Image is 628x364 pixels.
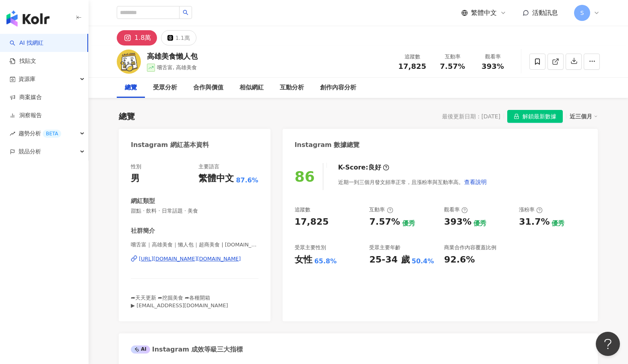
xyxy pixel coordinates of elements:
button: 查看說明 [464,174,487,190]
div: 觀看率 [477,53,508,61]
span: rise [10,131,15,136]
div: 良好 [368,163,381,172]
div: 1.8萬 [134,32,151,43]
div: 互動率 [437,53,468,61]
a: 商案媒合 [10,93,42,101]
div: 受眾主要性別 [295,244,326,251]
button: 解鎖最新數據 [507,110,563,123]
div: 受眾主要年齡 [369,244,401,251]
div: 最後更新日期：[DATE] [442,113,500,120]
div: 性別 [131,163,141,170]
div: [URL][DOMAIN_NAME][DOMAIN_NAME] [139,255,241,263]
div: AI [131,345,150,354]
span: 393% [481,62,504,70]
div: 男 [131,172,140,185]
div: 65.8% [314,257,337,266]
div: 漲粉率 [519,206,543,213]
div: 25-34 歲 [369,254,409,266]
div: 商業合作內容覆蓋比例 [444,244,496,251]
span: 解鎖最新數據 [523,110,556,123]
span: 7.57% [440,62,465,70]
div: 互動率 [369,206,393,213]
button: 1.1萬 [161,30,196,45]
div: 觀看率 [444,206,468,213]
span: 87.6% [236,176,258,185]
div: Instagram 網紅基本資料 [131,141,209,149]
div: Instagram 數據總覽 [295,141,360,149]
span: 趨勢分析 [19,124,61,143]
div: 7.57% [369,216,400,228]
span: 活動訊息 [532,9,558,17]
div: 合作與價值 [193,83,223,93]
span: 繁體中文 [471,8,497,17]
div: 追蹤數 [295,206,310,213]
a: searchAI 找網紅 [10,39,43,47]
a: [URL][DOMAIN_NAME][DOMAIN_NAME] [131,255,258,263]
span: 甜點 · 飲料 · 日常話題 · 美食 [131,207,258,215]
span: ➦天天更新 ➦挖掘美食 ➦各種開箱 ▶ [EMAIL_ADDRESS][DOMAIN_NAME] [131,295,228,308]
span: 嚐舌富｜高雄美食｜懶人包｜超商美食 | [DOMAIN_NAME] [131,241,258,248]
img: logo [6,10,50,27]
div: 社群簡介 [131,227,155,235]
div: BETA [43,130,61,138]
div: 50.4% [412,257,434,266]
img: KOL Avatar [117,50,141,74]
div: 優秀 [402,219,415,228]
span: S [580,8,584,17]
div: 92.6% [444,254,475,266]
div: 優秀 [473,219,486,228]
span: 競品分析 [19,143,41,161]
span: search [183,10,188,15]
span: lock [514,114,519,119]
button: 1.8萬 [117,30,157,45]
div: 相似網紅 [240,83,264,93]
div: 393% [444,216,471,228]
div: 繁體中文 [198,172,234,185]
div: 31.7% [519,216,549,228]
div: 主要語言 [198,163,219,170]
div: 優秀 [552,219,564,228]
div: 女性 [295,254,312,266]
div: 高雄美食懶人包 [147,51,198,61]
div: 17,825 [295,216,329,228]
div: 86 [295,168,315,185]
div: 追蹤數 [397,53,428,61]
iframe: Help Scout Beacon - Open [596,332,620,356]
span: 17,825 [398,62,426,70]
div: 網紅類型 [131,197,155,205]
div: K-Score : [338,163,389,172]
span: 嚐舌富, 高雄美食 [157,64,197,70]
div: 1.1萬 [175,32,190,43]
a: 洞察報告 [10,112,42,120]
div: Instagram 成效等級三大指標 [131,345,243,354]
a: 找貼文 [10,57,36,65]
div: 總覽 [125,83,137,93]
span: 查看說明 [464,179,487,185]
div: 近期一到三個月發文頻率正常，且漲粉率與互動率高。 [338,174,487,190]
div: 近三個月 [570,111,598,122]
div: 互動分析 [280,83,304,93]
div: 總覽 [119,111,135,122]
div: 創作內容分析 [320,83,356,93]
div: 受眾分析 [153,83,177,93]
span: 資源庫 [19,70,35,88]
